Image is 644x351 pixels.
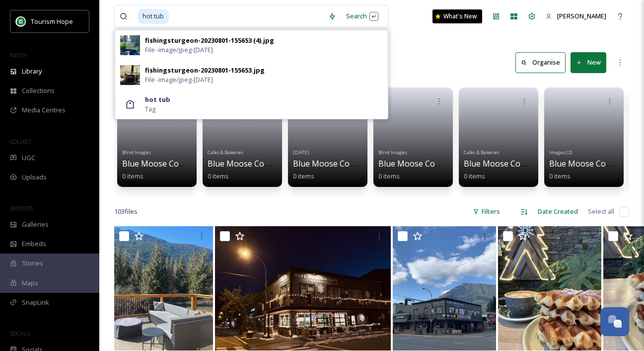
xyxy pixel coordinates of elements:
div: fishingsturgeon-20230801-155653 (4).jpg [145,36,274,45]
span: File - image/jpeg - [DATE] [145,45,213,55]
span: SOCIALS [10,330,30,337]
span: [PERSON_NAME] [557,11,606,20]
span: Maps [22,278,38,288]
span: Blrrd Images [378,149,407,156]
span: Tag [145,104,155,114]
span: COLLECT [10,138,31,145]
span: SnapLink [22,298,49,307]
span: Blue Moose Coffee House [293,158,390,169]
span: WIDGETS [10,204,33,212]
span: Library [22,67,42,76]
img: Hope Mountain Cafe (8).jpeg [393,226,496,351]
span: Media Centres [22,105,66,115]
span: File - image/jpeg - [DATE] [145,75,213,85]
a: What's New [432,9,482,23]
span: Galleries [22,220,49,229]
span: [DATE] [293,149,309,156]
a: Cafes & BakeriesBlue Moose Coffee House0 items [464,147,561,180]
span: Cafes & Bakeries [208,149,243,156]
a: Cafes & BakeriesBlue Moose Coffee House0 items [208,147,305,180]
div: Filters [468,202,505,221]
span: 0 items [208,172,229,180]
a: Blrrd ImagesBlue Moose Coffee House0 items [122,147,219,180]
span: Cafes & Bakeries [464,149,500,156]
span: Collections [22,86,55,95]
img: e6e03e60c0948183af95be4e04a79345122a5b8f16b514462d02f877d1979c12.jpg [120,35,140,55]
img: Hope Mountain Cafe (3).jpg [215,226,391,351]
span: 0 items [464,172,485,180]
span: Blue Moose Coffee House [208,158,305,169]
span: 103 file s [114,207,138,216]
div: Date Created [533,202,583,221]
span: Blrrd Images [122,149,151,156]
div: Search [341,6,383,26]
img: Hope Mountain Cafe (7).jpeg [498,226,601,351]
span: Select all [588,207,614,216]
button: Open Chat [600,307,629,336]
span: hot tub [138,9,169,23]
img: dbe19b2cd93e069d21abb1b3874fad39f83ff45a9a61498995516808a9148320.jpg [120,65,140,85]
span: Blue Moose Coffee House [378,158,476,169]
button: Organise [515,52,566,73]
span: Embeds [22,239,46,249]
div: fishingsturgeon-20230801-155653.jpg [145,66,265,75]
span: Images (2) [549,149,572,156]
strong: hot tub [145,95,170,104]
span: 0 items [293,172,314,180]
span: Stories [22,259,43,268]
span: 0 items [378,172,400,180]
span: Blue Moose Coffee House [464,158,561,169]
button: New [571,52,606,73]
a: [DATE]Blue Moose Coffee House0 items [293,147,390,180]
span: Blue Moose Coffee House [122,158,219,169]
span: UGC [22,153,35,163]
span: 0 items [122,172,143,180]
span: Uploads [22,173,47,182]
span: Tourism Hope [31,17,73,26]
span: 0 items [549,172,571,180]
a: Blrrd ImagesBlue Moose Coffee House0 items [378,147,476,180]
a: [PERSON_NAME] [541,6,611,26]
a: Organise [515,52,571,73]
img: logo.png [16,16,26,26]
span: MEDIA [10,51,27,59]
img: ext_1752091667.985387_hello@liftylife.com-IMG_8996.jpg [114,226,213,351]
